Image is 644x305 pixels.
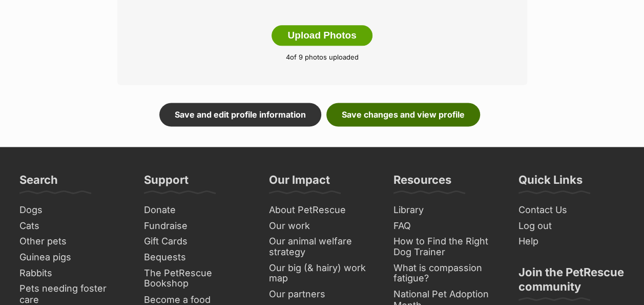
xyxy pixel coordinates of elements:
a: About PetRescue [265,202,379,218]
a: FAQ [389,218,504,234]
a: Contact Us [514,202,629,218]
a: Our work [265,218,379,234]
a: The PetRescue Bookshop [140,265,254,292]
h3: Search [19,173,58,193]
a: Cats [15,218,130,234]
a: What is compassion fatigue? [389,260,504,287]
a: Donate [140,202,254,218]
a: Our big (& hairy) work map [265,260,379,287]
a: Save and edit profile information [159,103,321,126]
a: Help [514,234,629,250]
h3: Our Impact [269,173,330,193]
p: of 9 photos uploaded [133,52,512,63]
button: Upload Photos [272,25,372,46]
a: Bequests [140,250,254,265]
a: How to Find the Right Dog Trainer [389,234,504,260]
h3: Support [144,173,189,193]
a: Our partners [265,287,379,302]
a: Log out [514,218,629,234]
h3: Quick Links [518,173,583,193]
a: Other pets [15,234,130,250]
a: Rabbits [15,265,130,281]
a: Library [389,202,504,218]
a: Fundraise [140,218,254,234]
span: 4 [286,53,290,61]
a: Our animal welfare strategy [265,234,379,260]
h3: Resources [393,173,451,193]
a: Guinea pigs [15,250,130,265]
a: Save changes and view profile [326,103,480,126]
a: Gift Cards [140,234,254,250]
a: Dogs [15,202,130,218]
h3: Join the PetRescue community [518,265,625,300]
